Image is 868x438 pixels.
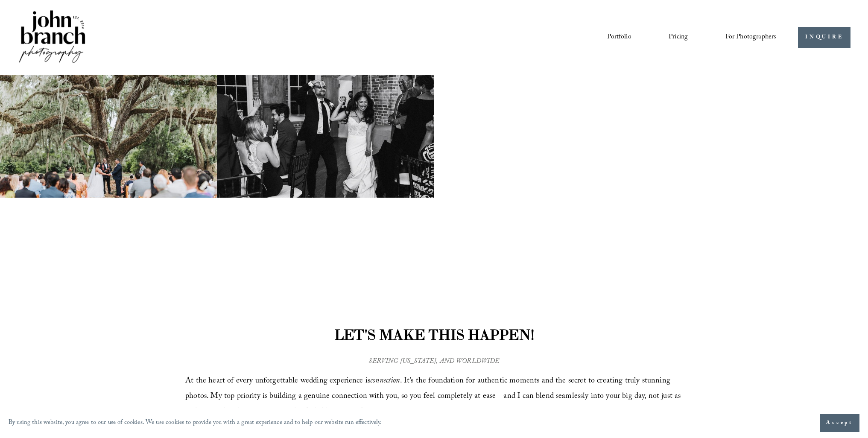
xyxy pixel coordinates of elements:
[434,198,651,320] img: Three women taking a selfie in a room, dressed for a special occasion. The woman in front holds a...
[820,414,859,432] button: Accept
[798,27,850,48] a: INQUIRE
[185,375,683,419] span: At the heart of every unforgettable wedding experience is . It’s the foundation for authentic mom...
[217,198,434,320] img: Wedding couple holding hands on a beach, dressed in formal attire.
[434,75,651,198] img: Bride and groom walking down the aisle in wedding attire, bride holding bouquet.
[217,75,434,198] img: A bride and groom energetically entering a wedding reception with guests cheering and clapping, s...
[725,30,777,45] a: folder dropdown
[607,30,631,45] a: Portfolio
[651,198,868,320] img: Two women holding up a wedding dress in front of a window, one in a dark dress and the other in a...
[368,356,499,368] em: SERVING [US_STATE], AND WORLDWIDE
[651,75,868,198] img: Group of people wearing floral robes, smiling and laughing, seated on a bed with a large white la...
[18,9,87,66] img: John Branch IV Photography
[370,375,400,388] em: connection
[9,417,382,429] p: By using this website, you agree to our use of cookies. We use cookies to provide you with a grea...
[826,419,853,427] span: Accept
[669,30,688,45] a: Pricing
[725,31,777,44] span: For Photographers
[334,326,534,344] strong: LET'S MAKE THIS HAPPEN!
